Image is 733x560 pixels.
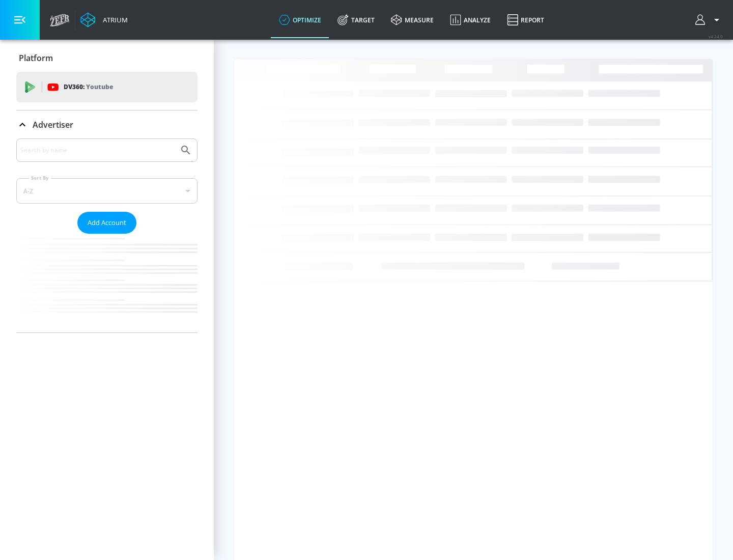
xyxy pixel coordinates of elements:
nav: list of Advertiser [16,234,198,332]
a: Analyze [442,2,499,38]
a: measure [383,2,442,38]
p: DV360: [64,81,113,93]
span: v 4.24.0 [709,34,723,39]
div: Advertiser [16,110,198,139]
a: Atrium [80,12,128,27]
input: Search by name [20,144,175,157]
a: Target [329,2,383,38]
div: DV360: Youtube [16,72,198,102]
p: Advertiser [33,119,73,130]
div: Advertiser [16,138,198,332]
span: Add Account [88,217,126,229]
div: A-Z [16,178,198,204]
a: optimize [271,2,329,38]
p: Youtube [86,81,113,92]
div: Platform [16,44,198,72]
a: Report [499,2,552,38]
button: Add Account [77,212,136,234]
p: Platform [19,52,53,64]
label: Sort By [29,175,51,181]
div: Atrium [99,15,128,24]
